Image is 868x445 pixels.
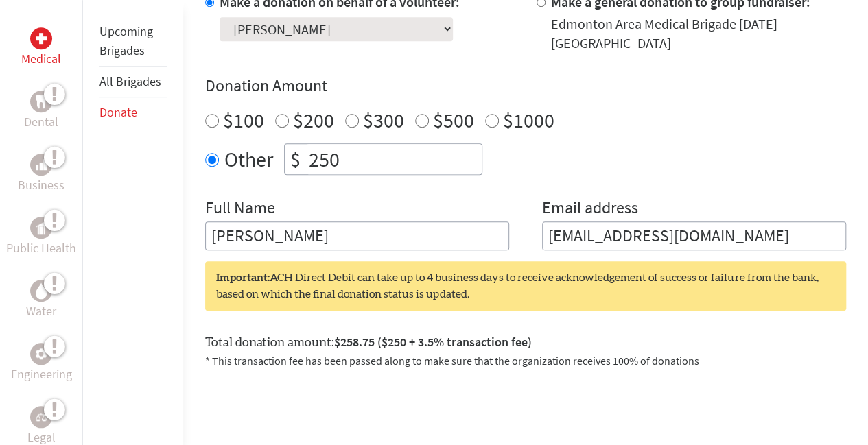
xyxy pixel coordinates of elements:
[30,154,52,176] div: Business
[36,413,47,421] img: Legal Empowerment
[21,49,61,69] p: Medical
[99,97,167,128] li: Donate
[216,272,270,283] strong: Important:
[293,107,334,133] label: $200
[99,73,161,89] a: All Brigades
[205,352,846,369] p: * This transaction fee has been passed along to make sure that the organization receives 100% of ...
[36,33,47,44] img: Medical
[205,333,532,352] label: Total donation amount:
[21,27,61,69] a: MedicalMedical
[334,334,532,350] span: $258.75 ($250 + 3.5% transaction fee)
[433,107,474,133] label: $500
[6,217,76,258] a: Public HealthPublic Health
[223,107,264,133] label: $100
[18,176,64,195] p: Business
[285,144,306,174] div: $
[36,348,47,359] img: Engineering
[503,107,554,133] label: $1000
[30,280,52,302] div: Water
[26,280,56,321] a: WaterWater
[24,112,58,132] p: Dental
[36,95,47,108] img: Dental
[18,154,64,195] a: BusinessBusiness
[205,385,414,439] iframe: reCAPTCHA
[542,221,846,250] input: Your Email
[205,75,846,97] h4: Donation Amount
[99,16,167,67] li: Upcoming Brigades
[224,143,273,175] label: Other
[30,406,52,428] div: Legal Empowerment
[551,14,846,53] div: Edmonton Area Medical Brigade [DATE] [GEOGRAPHIC_DATA]
[11,365,72,384] p: Engineering
[542,197,638,221] label: Email address
[26,302,56,321] p: Water
[30,91,52,112] div: Dental
[24,91,58,132] a: DentalDental
[205,261,846,311] div: ACH Direct Debit can take up to 4 business days to receive acknowledgement of success or failure ...
[205,221,509,250] input: Enter Full Name
[30,343,52,365] div: Engineering
[36,221,47,234] img: Public Health
[36,282,47,298] img: Water
[99,23,153,58] a: Upcoming Brigades
[363,107,404,133] label: $300
[6,239,76,258] p: Public Health
[205,197,275,221] label: Full Name
[99,67,167,97] li: All Brigades
[30,27,52,49] div: Medical
[11,343,72,384] a: EngineeringEngineering
[99,104,137,120] a: Donate
[30,217,52,239] div: Public Health
[306,144,482,174] input: Enter Amount
[36,159,47,170] img: Business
